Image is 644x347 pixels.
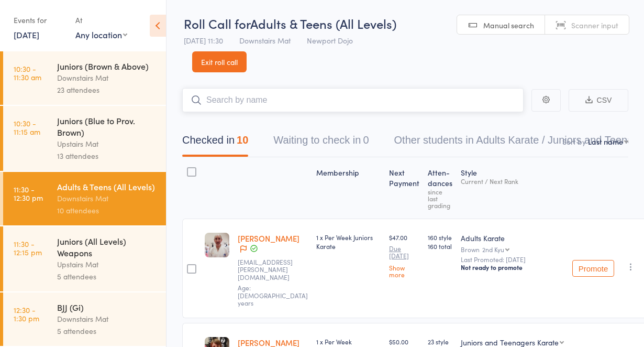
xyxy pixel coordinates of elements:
div: Adults Karate [461,233,564,243]
div: Style [457,162,568,214]
div: BJJ (Gi) [57,301,157,313]
img: image1614993307.png [205,233,229,257]
span: Scanner input [571,20,618,30]
div: Downstairs Mat [57,72,157,84]
time: 10:30 - 11:15 am [14,119,40,136]
div: 10 [237,134,248,146]
span: Downstairs Mat [239,35,291,46]
div: 0 [363,134,369,146]
div: Events for [14,12,65,29]
time: 11:30 - 12:15 pm [14,240,42,256]
span: [DATE] 11:30 [184,35,223,46]
div: Juniors (Brown & Above) [57,60,157,72]
div: 1 x Per Week Juniors Karate [316,233,381,251]
div: $47.00 [389,233,419,278]
a: 10:30 -11:15 amJuniors (Blue to Prov. Brown)Upstairs Mat13 attendees [3,106,166,171]
time: 10:30 - 11:30 am [14,64,41,81]
div: Last name [588,136,623,147]
span: 23 style [428,337,452,346]
div: Downstairs Mat [57,313,157,325]
a: [DATE] [14,29,39,40]
span: Manual search [483,20,534,30]
a: 11:30 -12:30 pmAdults & Teens (All Levels)Downstairs Mat10 attendees [3,172,166,225]
time: 11:30 - 12:30 pm [14,185,43,202]
div: Brown [461,246,564,253]
div: 5 attendees [57,325,157,337]
div: 13 attendees [57,150,157,162]
div: since last grading [428,188,452,209]
div: Upstairs Mat [57,138,157,150]
a: [PERSON_NAME] [238,233,299,244]
div: Next Payment [385,162,424,214]
small: Due [DATE] [389,245,419,260]
div: 10 attendees [57,204,157,216]
span: 160 style [428,233,452,242]
input: Search by name [182,88,524,112]
div: Juniors (Blue to Prov. Brown) [57,115,157,138]
div: Atten­dances [424,162,457,214]
button: Promote [572,260,614,277]
div: Adults & Teens (All Levels) [57,181,157,192]
span: Age: [DEMOGRAPHIC_DATA] years [238,283,308,307]
a: 11:30 -12:15 pmJuniors (All Levels) WeaponsUpstairs Mat5 attendees [3,226,166,291]
small: clan.berry@bigpond.com [238,258,308,281]
span: Roll Call for [184,15,250,32]
a: Show more [389,264,419,278]
label: Sort by [562,136,586,147]
a: 10:30 -11:30 amJuniors (Brown & Above)Downstairs Mat23 attendees [3,51,166,105]
div: Not ready to promote [461,263,564,272]
div: Current / Next Rank [461,178,564,185]
span: Adults & Teens (All Levels) [250,15,396,32]
div: At [75,12,127,29]
a: Exit roll call [192,51,247,72]
div: 5 attendees [57,270,157,283]
time: 12:30 - 1:30 pm [14,306,39,322]
div: Upstairs Mat [57,258,157,270]
div: Membership [312,162,385,214]
button: Checked in10 [182,129,248,157]
small: Last Promoted: [DATE] [461,256,564,263]
div: 2nd Kyu [482,246,504,253]
span: 160 total [428,242,452,251]
div: 23 attendees [57,84,157,96]
button: CSV [569,89,628,112]
span: Newport Dojo [307,35,353,46]
div: Juniors (All Levels) Weapons [57,235,157,258]
a: 12:30 -1:30 pmBJJ (Gi)Downstairs Mat5 attendees [3,292,166,346]
button: Waiting to check in0 [273,129,369,157]
div: Any location [75,29,127,40]
div: Downstairs Mat [57,192,157,204]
